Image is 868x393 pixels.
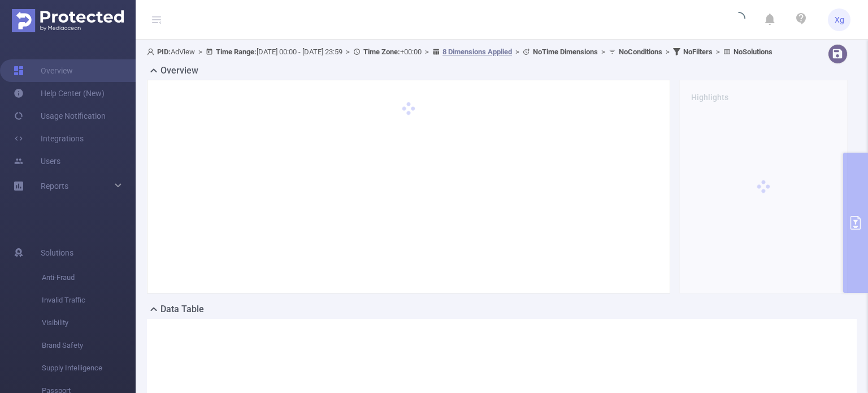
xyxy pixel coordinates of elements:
b: Time Range: [216,47,257,56]
span: Reports [41,182,68,191]
span: Xg [835,8,844,31]
b: Time Zone: [363,47,400,56]
b: No Conditions [619,47,662,56]
span: Visibility [42,312,136,334]
span: > [713,47,723,56]
b: No Time Dimensions [533,47,598,56]
i: icon: loading [732,12,745,28]
span: > [512,47,523,56]
span: Supply Intelligence [42,357,136,379]
span: Brand Safety [42,334,136,357]
b: PID: [157,47,171,56]
a: Users [14,150,60,172]
span: > [422,47,432,56]
span: Anti-Fraud [42,266,136,289]
b: No Filters [683,47,713,56]
span: > [598,47,609,56]
span: AdView [DATE] 00:00 - [DATE] 23:59 +00:00 [147,47,772,56]
a: Integrations [14,127,84,150]
a: Help Center (New) [14,82,105,105]
span: > [195,47,206,56]
img: Protected Media [12,9,124,32]
span: > [342,47,353,56]
b: No Solutions [734,47,772,56]
a: Overview [14,59,73,82]
span: Invalid Traffic [42,289,136,312]
span: Solutions [41,241,73,264]
a: Usage Notification [14,105,106,127]
h2: Overview [160,64,198,77]
h2: Data Table [160,303,204,316]
a: Reports [41,175,68,197]
u: 8 Dimensions Applied [442,47,512,56]
span: > [662,47,673,56]
i: icon: user [147,48,157,55]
